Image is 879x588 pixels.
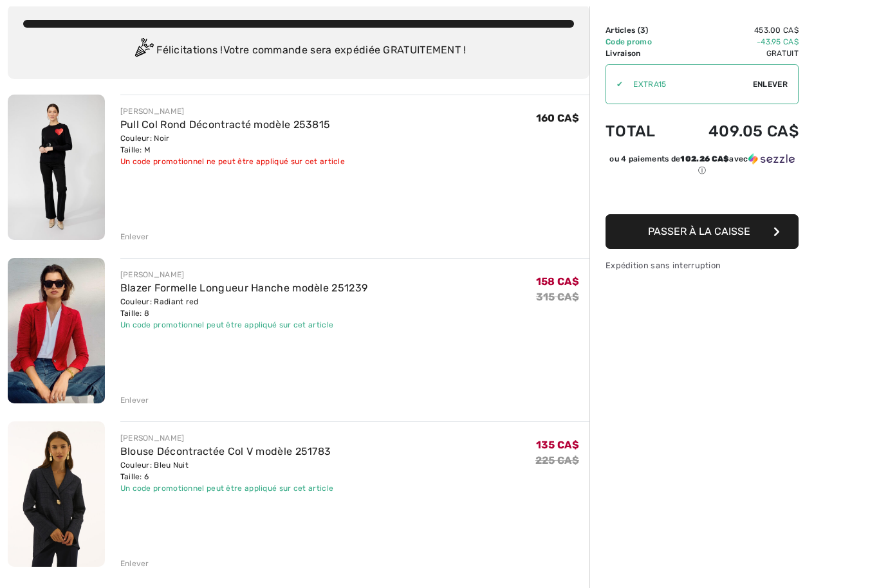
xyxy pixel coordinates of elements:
[606,259,799,271] div: Expédition sans interruption
[120,269,368,280] div: [PERSON_NAME]
[8,95,105,240] img: Pull Col Rond Décontracté modèle 253815
[120,482,334,494] div: Un code promotionnel peut être appliqué sur cet article
[120,118,331,131] a: Pull Col Rond Décontracté modèle 253815
[606,48,674,59] td: Livraison
[674,48,799,59] td: Gratuit
[535,454,579,466] s: 225 CA$
[120,319,368,331] div: Un code promotionnel peut être appliqué sur cet article
[606,153,799,181] div: ou 4 paiements de102.26 CA$avecSezzle Cliquez pour en savoir plus sur Sezzle
[536,439,579,451] span: 135 CA$
[606,24,674,36] td: Articles ( )
[120,432,334,444] div: [PERSON_NAME]
[120,156,345,167] div: Un code promotionnel ne peut être appliqué sur cet article
[606,153,799,176] div: ou 4 paiements de avec
[674,109,799,153] td: 409.05 CA$
[606,181,799,210] iframe: PayPal-paypal
[8,421,105,567] img: Blouse Décontractée Col V modèle 251783
[674,24,799,36] td: 453.00 CA$
[120,296,368,319] div: Couleur: Radiant red Taille: 8
[536,291,579,303] s: 315 CA$
[120,558,149,569] div: Enlever
[120,231,149,243] div: Enlever
[120,394,149,406] div: Enlever
[606,36,674,48] td: Code promo
[674,36,799,48] td: -43.95 CA$
[536,275,579,288] span: 158 CA$
[623,65,753,104] input: Code promo
[536,112,579,124] span: 160 CA$
[120,459,334,482] div: Couleur: Bleu Nuit Taille: 6
[606,78,623,90] div: ✔
[753,78,788,90] span: Enlever
[23,38,574,64] div: Félicitations ! Votre commande sera expédiée GRATUITEMENT !
[748,153,795,165] img: Sezzle
[640,26,645,35] span: 3
[120,133,345,156] div: Couleur: Noir Taille: M
[120,106,345,117] div: [PERSON_NAME]
[606,109,674,153] td: Total
[680,154,729,163] span: 102.26 CA$
[606,214,799,249] button: Passer à la caisse
[120,282,368,294] a: Blazer Formelle Longueur Hanche modèle 251239
[8,258,105,403] img: Blazer Formelle Longueur Hanche modèle 251239
[648,225,750,237] span: Passer à la caisse
[120,445,331,457] a: Blouse Décontractée Col V modèle 251783
[131,38,156,64] img: Congratulation2.svg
